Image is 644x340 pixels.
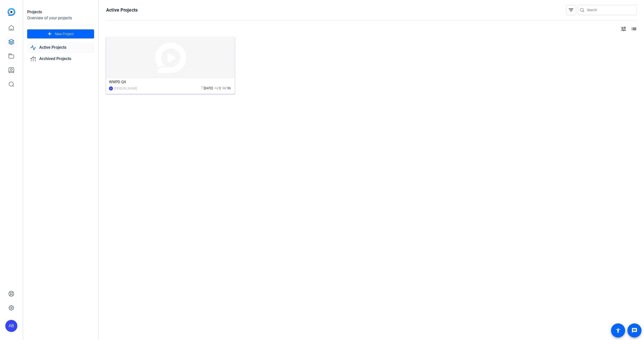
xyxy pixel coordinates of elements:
img: blue-gradient.svg [8,8,15,16]
mat-icon: tune [621,26,627,32]
mat-icon: add [47,31,53,37]
a: Archived Projects [27,54,94,64]
span: / 56 [222,86,231,90]
mat-icon: filter_list [568,7,574,13]
div: [PERSON_NAME] [114,86,137,91]
input: Search [587,7,632,13]
mat-icon: list [630,26,636,32]
h1: Active Projects [106,7,138,13]
mat-icon: accessibility [615,327,621,333]
div: AB [109,86,113,90]
span: [DATE] [201,86,213,90]
div: Overview of your projects [27,15,94,21]
span: radio [222,86,225,89]
mat-icon: message [631,327,637,333]
a: Active Projects [27,42,94,53]
span: / 2 [214,86,221,90]
button: New Project [27,29,94,38]
div: WWPD Q4 [109,78,232,86]
span: calendar_today [201,86,204,89]
div: AB [5,320,17,332]
span: group [214,86,217,89]
div: Projects [27,9,94,15]
span: New Project [55,31,74,37]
